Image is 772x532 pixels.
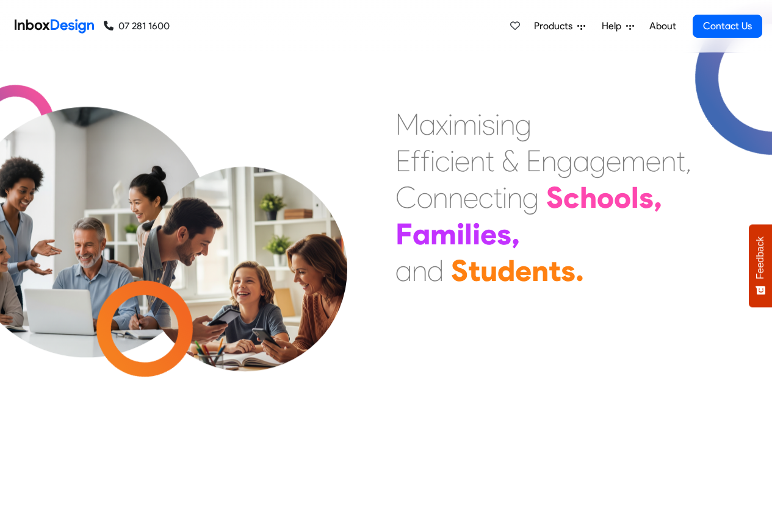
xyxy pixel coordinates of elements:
[646,143,661,179] div: e
[477,106,482,143] div: i
[455,143,470,179] div: e
[436,106,448,143] div: x
[480,216,497,252] div: e
[395,252,412,289] div: a
[497,216,511,252] div: s
[597,179,614,216] div: o
[395,143,411,179] div: E
[472,216,480,252] div: i
[463,179,478,216] div: e
[522,179,539,216] div: g
[448,106,453,143] div: i
[693,15,762,38] a: Contact Us
[485,143,494,179] div: t
[450,143,455,179] div: i
[417,179,433,216] div: o
[526,143,541,179] div: E
[104,19,170,34] a: 07 281 1600
[507,179,522,216] div: n
[117,149,373,404] img: parents_with_child.png
[502,179,507,216] div: i
[500,106,515,143] div: n
[430,143,435,179] div: i
[515,252,532,289] div: e
[412,252,427,289] div: n
[575,252,584,289] div: .
[435,143,450,179] div: c
[597,14,639,38] a: Help
[495,106,500,143] div: i
[470,143,485,179] div: n
[580,179,597,216] div: h
[541,143,557,179] div: n
[427,252,444,289] div: d
[468,252,480,289] div: t
[497,252,515,289] div: d
[546,179,563,216] div: S
[590,143,606,179] div: g
[395,106,419,143] div: M
[563,179,580,216] div: c
[413,216,430,252] div: a
[602,19,626,34] span: Help
[606,143,621,179] div: e
[395,179,417,216] div: C
[511,216,520,252] div: ,
[493,179,502,216] div: t
[755,236,766,279] span: Feedback
[419,106,436,143] div: a
[685,143,691,179] div: ,
[395,106,691,289] div: Maximising Efficient & Engagement, Connecting Schools, Families, and Students.
[661,143,676,179] div: n
[478,179,493,216] div: c
[480,252,497,289] div: u
[515,106,532,143] div: g
[451,252,468,289] div: S
[573,143,590,179] div: a
[646,14,679,38] a: About
[433,179,448,216] div: n
[561,252,575,289] div: s
[654,179,662,216] div: ,
[448,179,463,216] div: n
[420,143,430,179] div: f
[502,143,519,179] div: &
[614,179,631,216] div: o
[395,216,413,252] div: F
[534,19,577,34] span: Products
[411,143,420,179] div: f
[430,216,456,252] div: m
[456,216,464,252] div: i
[621,143,646,179] div: m
[482,106,495,143] div: s
[549,252,561,289] div: t
[557,143,573,179] div: g
[464,216,472,252] div: l
[631,179,639,216] div: l
[453,106,477,143] div: m
[639,179,654,216] div: s
[529,14,590,38] a: Products
[676,143,685,179] div: t
[532,252,549,289] div: n
[749,224,772,307] button: Feedback - Show survey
